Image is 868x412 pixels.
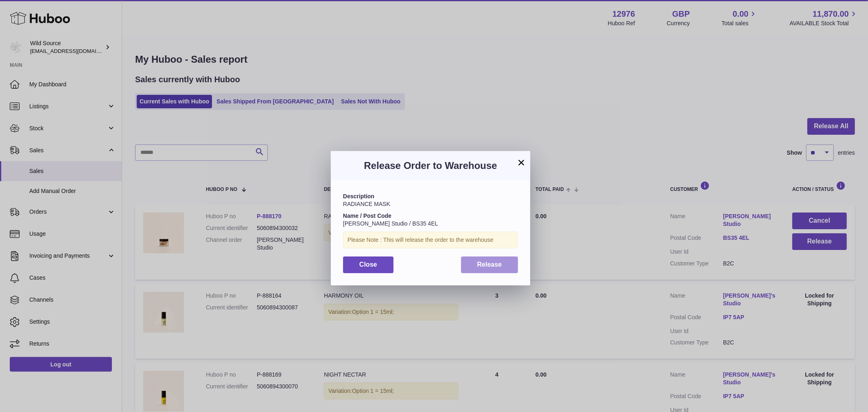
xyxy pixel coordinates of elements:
button: × [516,158,526,167]
div: Please Note : This will release the order to the warehouse [343,232,518,248]
span: RADIANCE MASK [343,201,390,207]
button: Release [461,256,518,273]
button: Close [343,256,394,273]
span: [PERSON_NAME] Studio / BS35 4EL [343,220,438,227]
span: Release [477,261,502,268]
strong: Description [343,193,374,199]
h3: Release Order to Warehouse [343,159,518,172]
span: Close [359,261,377,268]
strong: Name / Post Code [343,213,391,219]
